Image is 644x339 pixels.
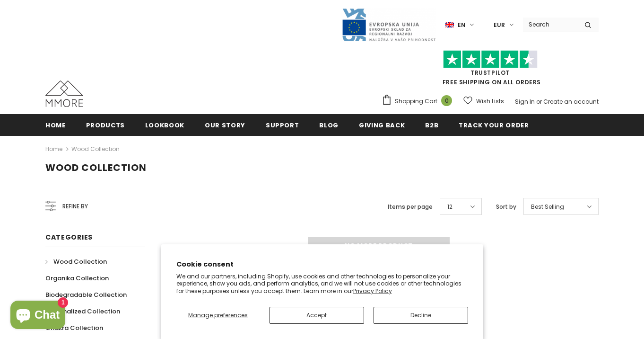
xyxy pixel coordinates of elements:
[395,97,437,106] span: Shopping Cart
[45,323,103,332] span: Chakra Collection
[359,121,405,130] span: Giving back
[45,161,147,174] span: Wood Collection
[45,114,66,135] a: Home
[531,202,564,212] span: Best Selling
[459,114,529,135] a: Track your order
[86,114,125,135] a: Products
[205,114,245,135] a: Our Story
[382,54,599,86] span: FREE SHIPPING ON ALL ORDERS
[176,307,261,324] button: Manage preferences
[319,114,339,135] a: Blog
[319,121,339,130] span: Blog
[374,307,468,324] button: Decline
[45,307,120,316] span: Personalized Collection
[425,121,438,130] span: B2B
[176,259,468,269] h2: Cookie consent
[463,93,504,109] a: Wish Lists
[188,311,248,319] span: Manage preferences
[494,20,505,30] span: EUR
[476,97,504,106] span: Wish Lists
[270,307,364,324] button: Accept
[86,121,125,130] span: Products
[447,202,453,212] span: 12
[543,98,599,106] a: Create an account
[341,20,436,28] a: Javni Razpis
[53,257,107,266] span: Wood Collection
[266,121,299,130] span: support
[8,301,68,331] inbox-online-store-chat: Shopify online store chat
[353,287,392,295] a: Privacy Policy
[441,95,452,106] span: 0
[45,290,127,299] span: Biodegradable Collection
[71,145,120,153] a: Wood Collection
[459,121,529,130] span: Track your order
[45,143,62,155] a: Home
[359,114,405,135] a: Giving back
[45,80,83,107] img: MMORE Cases
[145,114,184,135] a: Lookbook
[515,98,535,106] a: Sign In
[266,114,299,135] a: support
[536,98,542,106] span: or
[45,320,103,336] a: Chakra Collection
[45,303,120,320] a: Personalized Collection
[145,121,184,130] span: Lookbook
[496,202,516,212] label: Sort by
[523,18,577,31] input: Search Site
[45,253,107,270] a: Wood Collection
[470,69,510,77] a: Trustpilot
[45,121,66,130] span: Home
[205,121,245,130] span: Our Story
[341,8,436,42] img: Javni Razpis
[382,94,457,108] a: Shopping Cart 0
[62,201,88,212] span: Refine by
[443,50,538,69] img: Trust Pilot Stars
[45,270,109,286] a: Organika Collection
[176,273,468,295] p: We and our partners, including Shopify, use cookies and other technologies to personalize your ex...
[458,20,465,30] span: en
[45,232,93,242] span: Categories
[45,286,127,303] a: Biodegradable Collection
[425,114,438,135] a: B2B
[45,274,109,283] span: Organika Collection
[445,21,454,29] img: i-lang-1.png
[388,202,433,212] label: Items per page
